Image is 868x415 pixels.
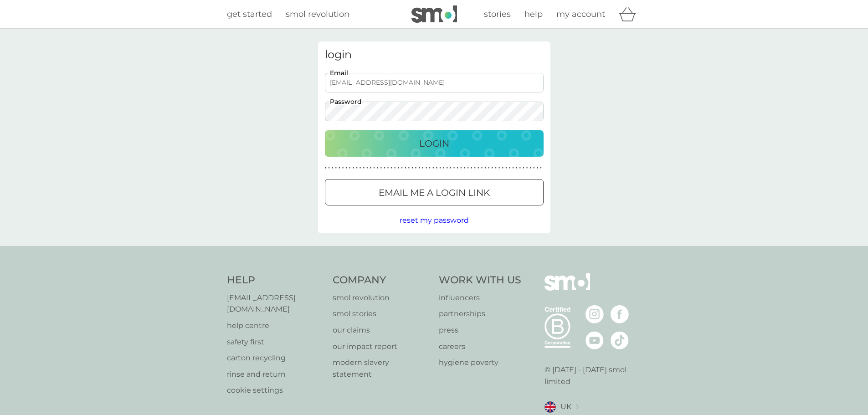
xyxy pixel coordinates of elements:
p: ● [356,166,358,170]
p: ● [467,166,469,170]
a: careers [439,341,521,353]
p: safety first [227,336,324,348]
p: ● [415,166,417,170]
p: ● [345,166,347,170]
p: ● [460,166,462,170]
p: ● [360,166,361,170]
p: ● [436,166,438,170]
p: ● [505,166,507,170]
span: smol revolution [286,9,349,19]
div: basket [619,5,642,23]
p: ● [529,166,531,170]
a: [EMAIL_ADDRESS][DOMAIN_NAME] [227,292,324,315]
a: our impact report [333,341,430,353]
a: rinse and return [227,369,324,380]
a: smol revolution [286,8,349,21]
h4: Help [227,273,324,287]
img: visit the smol Tiktok page [611,331,629,349]
a: carton recycling [227,352,324,364]
img: visit the smol Instagram page [586,305,604,323]
p: ● [384,166,385,170]
p: ● [335,166,337,170]
span: UK [560,401,571,413]
p: ● [377,166,379,170]
p: ● [533,166,535,170]
p: ● [353,166,354,170]
p: ● [328,166,330,170]
p: ● [502,166,503,170]
img: visit the smol Youtube page [586,331,604,349]
h4: Company [333,273,430,287]
p: press [439,324,521,336]
p: ● [387,166,389,170]
p: ● [495,166,497,170]
p: ● [474,166,476,170]
button: Email me a login link [325,179,544,205]
p: ● [509,166,511,170]
span: stories [484,9,511,19]
a: smol revolution [333,292,430,304]
p: ● [418,166,420,170]
p: ● [422,166,424,170]
p: ● [339,166,340,170]
p: ● [481,166,483,170]
p: ● [516,166,518,170]
p: ● [342,166,344,170]
img: smol [411,5,457,23]
p: ● [429,166,431,170]
a: help [524,8,543,21]
p: ● [526,166,528,170]
span: reset my password [400,216,469,225]
p: Login [419,136,449,151]
p: ● [498,166,500,170]
p: partnerships [439,308,521,320]
p: ● [370,166,372,170]
p: ● [394,166,396,170]
p: ● [426,166,427,170]
a: cookie settings [227,384,324,396]
img: smol [544,273,590,304]
p: ● [484,166,486,170]
p: ● [405,166,406,170]
span: my account [556,9,605,19]
p: ● [325,166,327,170]
a: get started [227,8,272,21]
h3: login [325,48,544,61]
p: ● [373,166,375,170]
a: hygiene poverty [439,357,521,369]
a: modern slavery statement [333,357,430,380]
img: UK flag [544,401,556,413]
img: select a new location [576,405,579,410]
p: ● [464,166,466,170]
p: ● [450,166,452,170]
span: help [524,9,543,19]
p: ● [432,166,434,170]
p: ● [488,166,490,170]
a: smol stories [333,308,430,320]
span: get started [227,9,272,19]
button: reset my password [400,215,469,226]
button: Login [325,130,544,157]
p: ● [523,166,524,170]
a: our claims [333,324,430,336]
p: Email me a login link [379,185,490,200]
p: ● [457,166,458,170]
a: help centre [227,320,324,332]
p: ● [492,166,493,170]
p: ● [380,166,382,170]
p: ● [443,166,445,170]
p: ● [512,166,514,170]
p: ● [453,166,455,170]
p: ● [332,166,334,170]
